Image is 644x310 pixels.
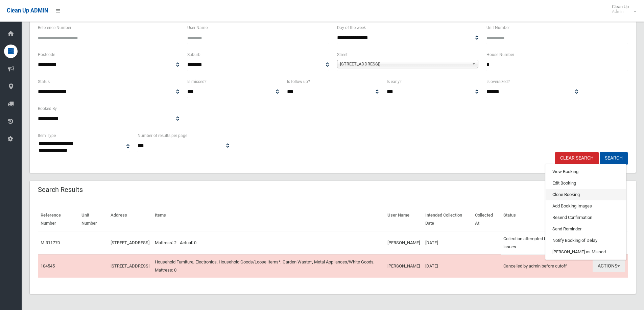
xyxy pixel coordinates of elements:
button: Actions [593,260,625,272]
a: [STREET_ADDRESS] [111,263,149,269]
a: Resend Confirmation [546,212,626,223]
td: Collection attempted but driver reported issues [501,231,590,255]
button: Search [600,152,628,165]
label: User Name [187,24,208,31]
span: Clean Up [609,4,636,14]
td: Cancelled by admin before cutoff [501,254,590,278]
a: Clone Booking [546,189,626,200]
a: M-311770 [41,240,60,245]
small: Admin [612,9,629,14]
a: Clear Search [555,152,599,165]
th: Items [152,208,384,231]
th: User Name [385,208,423,231]
label: House Number [486,51,514,58]
label: Is early? [387,78,402,85]
th: Address [108,208,152,231]
td: [DATE] [423,231,473,255]
label: Reference Number [38,24,71,31]
th: Unit Number [79,208,108,231]
label: Is oversized? [486,78,510,85]
a: Send Reminder [546,223,626,235]
header: Search Results [30,183,91,196]
label: Booked By [38,105,57,112]
a: [PERSON_NAME] as Missed [546,246,626,258]
td: Mattress: 2 - Actual: 0 [152,231,384,255]
label: Suburb [187,51,200,58]
label: Is missed? [187,78,207,85]
span: [STREET_ADDRESS]) [340,60,469,68]
label: Number of results per page [138,132,187,139]
a: View Booking [546,166,626,177]
a: Edit Booking [546,177,626,189]
label: Is follow up? [287,78,310,85]
span: Clean Up ADMIN [7,7,48,14]
label: Street [337,51,348,58]
label: Unit Number [486,24,510,31]
label: Day of the week [337,24,366,31]
th: Intended Collection Date [423,208,473,231]
label: Status [38,78,50,85]
td: [PERSON_NAME] [385,231,423,255]
a: Add Booking Images [546,200,626,212]
a: [STREET_ADDRESS] [111,240,149,245]
label: Postcode [38,51,55,58]
td: Household Furniture, Electronics, Household Goods/Loose Items*, Garden Waste*, Metal Appliances/W... [152,254,384,278]
td: [PERSON_NAME] [385,254,423,278]
th: Reference Number [38,208,79,231]
a: 104545 [41,263,55,269]
th: Collected At [472,208,501,231]
label: Item Type [38,132,56,139]
a: Notify Booking of Delay [546,235,626,246]
th: Status [501,208,590,231]
td: [DATE] [423,254,473,278]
